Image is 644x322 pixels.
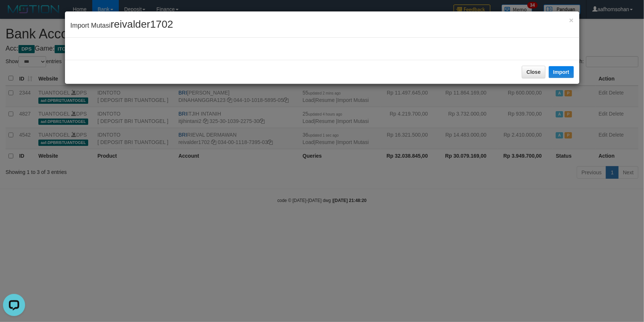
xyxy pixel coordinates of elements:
span: reivalder1702 [111,18,173,30]
button: Import [549,66,574,78]
button: Open LiveChat chat widget [3,3,25,25]
span: × [569,16,574,24]
span: Import Mutasi [70,22,173,29]
button: Close [522,66,545,78]
button: Close [569,16,574,24]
